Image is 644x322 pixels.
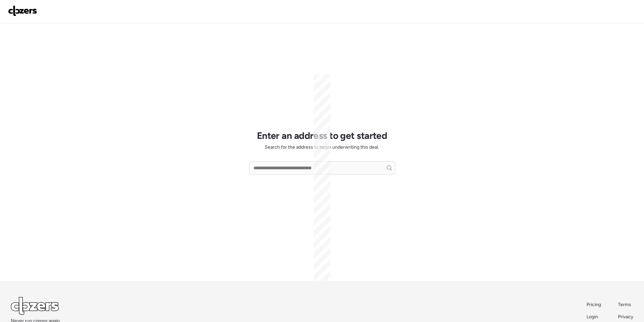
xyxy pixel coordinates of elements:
[265,144,379,151] span: Search for the address to begin underwriting this deal.
[257,130,387,141] h1: Enter an address to get started
[587,301,602,308] a: Pricing
[587,302,601,307] span: Pricing
[8,5,37,16] img: Logo
[618,314,633,320] span: Privacy
[587,314,602,320] a: Login
[587,314,598,320] span: Login
[618,314,633,320] a: Privacy
[618,301,633,308] a: Terms
[11,297,59,315] img: Logo Light
[618,302,631,307] span: Terms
